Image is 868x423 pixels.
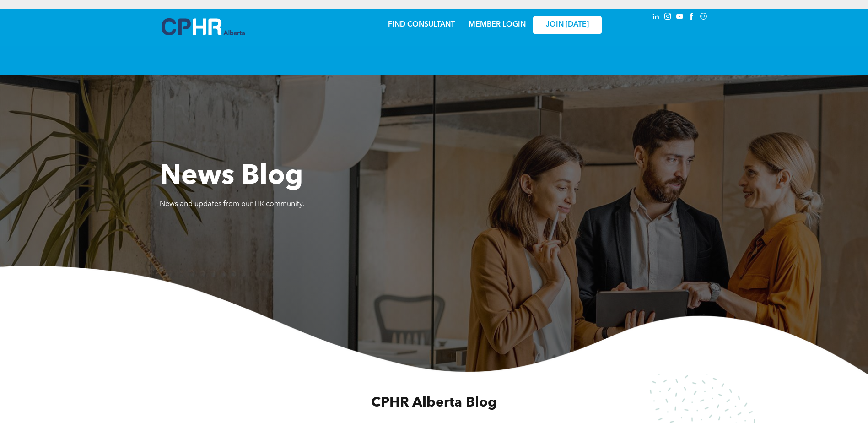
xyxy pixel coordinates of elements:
[371,396,409,410] span: CPHR
[651,11,661,24] a: linkedin
[412,396,497,410] span: Alberta Blog
[160,163,303,190] span: News Blog
[687,11,697,24] a: facebook
[388,21,455,28] a: FIND CONSULTANT
[162,18,245,35] img: A blue and white logo for cp alberta
[663,11,673,24] a: instagram
[699,11,709,24] a: Social network
[533,16,602,34] a: JOIN [DATE]
[675,11,685,24] a: youtube
[469,21,526,28] a: MEMBER LOGIN
[160,201,304,208] span: News and updates from our HR community.
[546,21,589,29] span: JOIN [DATE]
